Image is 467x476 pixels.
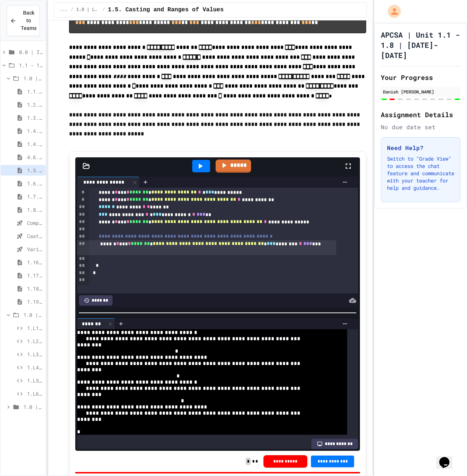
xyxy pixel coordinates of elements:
span: 1.0 | Graded Labs [23,311,43,319]
span: 1.5. Casting and Ranges of Values [108,5,224,14]
span: Compound assignment operators - Quiz [27,219,43,227]
span: ... [60,7,68,13]
span: 4.6. Using Text Files [27,153,43,161]
h2: Your Progress [381,72,460,82]
span: Casting and Ranges of variables - Quiz [27,232,43,240]
span: 1.17. Mixed Up Code Practice 1.1-1.6 [27,272,43,279]
span: Variables and Data Types - Quiz [27,245,43,253]
span: 1.1 - 1.8 | Introduction to Java [19,61,43,69]
span: 1.L4 | Java Basics - Rectangle Lab [27,364,43,371]
span: 1.16. Unit Summary 1a (1.1-1.6) [27,258,43,266]
span: 1.8. Documentation with Comments and Preconditions [27,206,43,214]
span: / [71,7,73,13]
span: 1.0 | Lessons and Notes [23,74,43,82]
span: 1.19. Multiple Choice Exercises for Unit 1a (1.1-1.6) [27,298,43,306]
span: 1.0 | Practice Labs [23,403,43,411]
span: Back to Teams [21,9,37,32]
div: No due date set [381,123,460,131]
span: 1.5. Casting and Ranges of Values [27,166,43,174]
h1: APCSA | Unit 1.1 - 1.8 | [DATE]-[DATE] [381,30,460,60]
span: 1.7. APIs and Libraries [27,193,43,200]
span: 1.L3 | Java Basics - Printing Code Lab [27,350,43,358]
button: Back to Teams [7,5,40,36]
div: Danish [PERSON_NAME] [383,88,458,95]
div: My Account [380,3,403,20]
span: 0.0 | Introduction to APCSA [19,48,43,56]
span: 1.L6 | Java Basics - Final Calculator Lab [27,390,43,398]
span: 1.L2 | Java Basics - Paragraphs Lab [27,337,43,345]
span: 1.3. Expressions and Output [New] [27,114,43,122]
iframe: chat widget [436,447,460,469]
span: 1.4. Assignment and Input [27,127,43,135]
span: 1.L5 | Java Basics - Mixed Number Lab [27,377,43,384]
span: 1.6. Compound Assignment Operators [27,180,43,187]
span: 1.L1 | Java Basics - Fish Lab [27,324,43,332]
span: 1.2. Variables and Data Types [27,101,43,108]
p: Switch to "Grade View" to access the chat feature and communicate with your teacher for help and ... [387,155,454,192]
span: 1.0 | Lessons and Notes [76,7,99,13]
span: 1.18. Coding Practice 1a (1.1-1.6) [27,285,43,292]
h3: Need Help? [387,143,454,152]
span: / [102,7,105,13]
h2: Assignment Details [381,110,460,120]
span: 1.4. [PERSON_NAME] and User Input [27,140,43,148]
span: 1.1. Introduction to Algorithms, Programming, and Compilers [27,88,43,95]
